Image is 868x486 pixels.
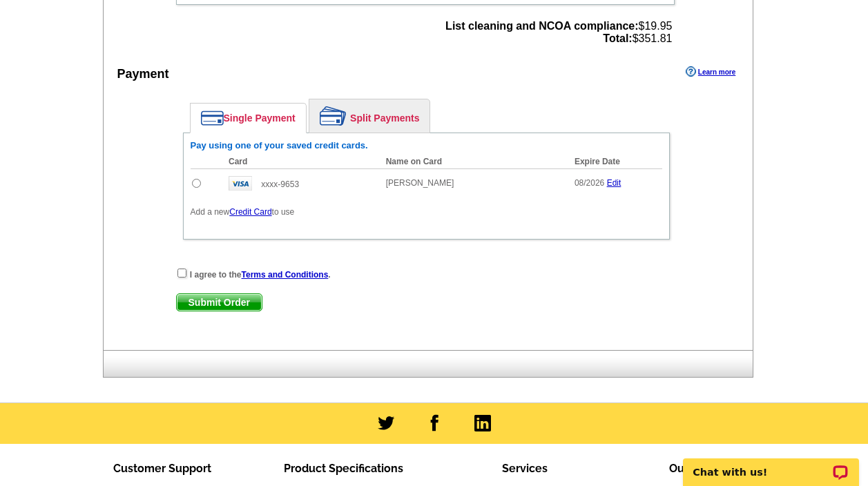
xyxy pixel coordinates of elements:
img: single-payment.png [201,110,224,126]
p: Add a new to use [191,206,662,218]
strong: I agree to the . [190,270,331,280]
span: Customer Support [113,462,211,475]
img: visa.gif [229,176,252,191]
div: Payment [117,65,169,84]
span: Services [502,462,548,475]
a: Edit [607,178,621,188]
th: Card [222,155,379,169]
span: xxxx-9653 [261,179,299,189]
h6: Pay using one of your saved credit cards. [191,140,662,151]
span: [PERSON_NAME] [386,178,454,188]
iframe: LiveChat chat widget [674,443,868,486]
a: Single Payment [191,104,306,133]
a: Learn more [686,66,735,77]
a: Terms and Conditions [242,270,329,280]
strong: List cleaning and NCOA compliance: [445,20,638,32]
img: split-payment.png [320,106,347,126]
span: Our Company [669,462,742,475]
span: Product Specifications [284,462,403,475]
span: Submit Order [177,294,262,311]
span: 08/2026 [575,178,604,188]
th: Expire Date [568,155,662,169]
strong: Total: [603,32,632,44]
span: $19.95 $351.81 [445,20,672,45]
a: Split Payments [309,99,430,133]
a: Credit Card [229,207,271,217]
th: Name on Card [379,155,568,169]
